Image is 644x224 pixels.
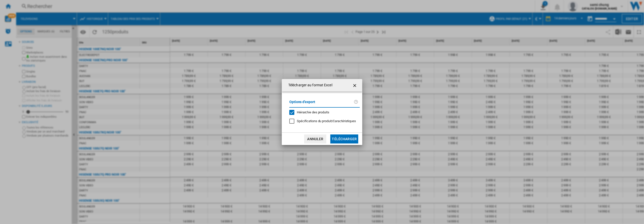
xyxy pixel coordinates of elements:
[297,119,356,123] span: Spécifications du produit/Caractéristiques
[297,119,356,123] div: S'applique uniquement à la vision catégorie
[350,80,360,90] button: getI18NText('BUTTONS.CLOSE_DIALOG')
[286,83,332,88] h4: Télécharger au format Excel
[352,83,358,89] ng-md-icon: getI18NText('BUTTONS.CLOSE_DIALOG')
[330,134,358,143] button: Télécharger
[289,99,354,108] label: Options d'export
[297,110,329,114] span: Hiérarchie des produits
[289,110,356,115] md-checkbox: Hiérarchie des produits
[304,134,326,143] button: Annuler
[282,79,362,145] md-dialog: Télécharger au ...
